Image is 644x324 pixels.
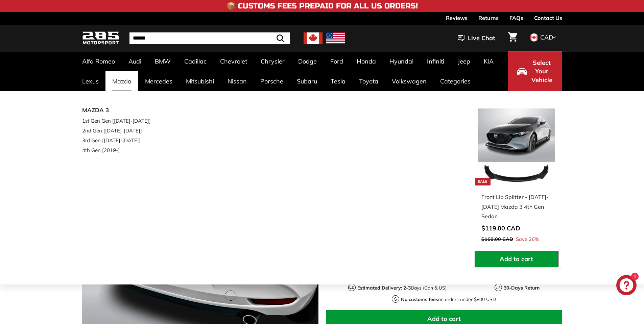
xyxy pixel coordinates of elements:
[138,71,179,91] a: Mercedes
[82,105,162,116] a: MAZDA 3
[540,33,553,41] span: CAD
[75,51,122,71] a: Alfa Romeo
[291,51,324,71] a: Dodge
[433,71,477,91] a: Categories
[481,224,520,232] span: $119.00 CAD
[383,51,420,71] a: Hyundai
[82,145,162,155] a: 4th Gen [2019-]
[226,2,418,10] h4: 📦 Customs Fees Prepaid for All US Orders!
[75,71,105,91] a: Lexus
[179,71,221,91] a: Mitsubishi
[477,51,500,71] a: KIA
[324,51,350,71] a: Ford
[82,30,119,46] img: Logo_285_Motorsport_areodynamics_components
[254,51,291,71] a: Chrysler
[614,275,639,297] inbox-online-store-chat: Shopify online store chat
[82,135,162,145] a: 3rd Gen [[DATE]-[DATE]]
[352,71,385,91] a: Toyota
[530,58,553,84] span: Select Your Vehicle
[105,71,138,91] a: Mazda
[504,285,540,291] strong: 30-Days Return
[475,105,558,251] a: Sale Front Lip Splitter - [DATE]-[DATE] Mazda 3 4th Gen Sedan Save 26%
[534,12,562,24] a: Contact Us
[504,27,521,50] a: Cart
[516,235,539,244] span: Save 26%
[122,51,148,71] a: Audi
[475,178,491,185] div: Sale
[254,71,290,91] a: Porsche
[478,12,499,24] a: Returns
[148,51,177,71] a: BMW
[508,51,562,91] button: Select Your Vehicle
[385,71,433,91] a: Volkswagen
[350,51,383,71] a: Honda
[177,51,213,71] a: Cadillac
[446,12,468,24] a: Reviews
[475,251,558,268] button: Add to cart
[357,285,411,291] strong: Estimated Delivery: 2-3
[420,51,451,71] a: Infiniti
[213,51,254,71] a: Chevrolet
[82,126,162,135] a: 2nd Gen [[DATE]-[DATE]]
[449,30,504,47] button: Live Chat
[481,236,513,242] span: $160.00 CAD
[221,71,254,91] a: Nissan
[129,32,290,44] input: Search
[500,255,533,263] span: Add to cart
[357,284,447,292] p: Days (Can & US)
[290,71,324,91] a: Subaru
[481,192,552,221] div: Front Lip Splitter - [DATE]-[DATE] Mazda 3 4th Gen Sedan
[401,296,496,303] p: on orders under $800 USD
[468,34,495,43] span: Live Chat
[401,296,438,302] strong: No customs fees
[324,71,352,91] a: Tesla
[427,315,461,323] span: Add to cart
[82,116,162,126] a: 1st Gen Gen [[DATE]-[DATE]]
[451,51,477,71] a: Jeep
[509,12,523,24] a: FAQs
